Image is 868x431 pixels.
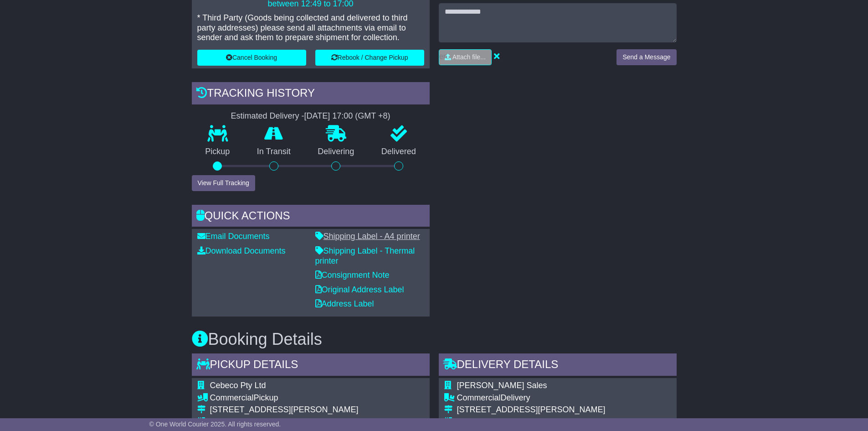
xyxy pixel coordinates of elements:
a: Address Label [315,299,374,308]
p: * Third Party (Goods being collected and delivered to third party addresses) please send all atta... [197,13,424,43]
h3: Booking Details [192,330,677,348]
p: Delivered [368,147,430,157]
span: © One World Courier 2025. All rights reserved. [149,421,281,428]
a: Email Documents [197,232,270,241]
span: Commercial [210,393,254,402]
button: Rebook / Change Pickup [315,50,424,66]
div: [DATE] 17:00 (GMT +8) [304,111,390,121]
div: Delivery Details [439,353,677,378]
p: In Transit [243,147,304,157]
div: [STREET_ADDRESS][PERSON_NAME] [210,405,416,415]
span: [PERSON_NAME] Sales [457,381,547,390]
div: Quick Actions [192,205,430,229]
a: Original Address Label [315,285,404,294]
p: Pickup [192,147,244,157]
div: CANNING VALE, [GEOGRAPHIC_DATA] [457,417,663,427]
div: Pickup [210,393,416,403]
span: Cebeco Pty Ltd [210,381,266,390]
a: Consignment Note [315,270,390,280]
div: Pickup Details [192,353,430,378]
div: [GEOGRAPHIC_DATA], [GEOGRAPHIC_DATA] [210,417,416,427]
div: Estimated Delivery - [192,111,430,121]
span: Commercial [457,393,501,402]
p: Delivering [304,147,368,157]
div: [STREET_ADDRESS][PERSON_NAME] [457,405,663,415]
button: Cancel Booking [197,50,306,66]
a: Download Documents [197,246,286,255]
a: Shipping Label - A4 printer [315,232,420,241]
div: Delivery [457,393,663,403]
button: View Full Tracking [192,175,255,191]
div: Tracking history [192,82,430,107]
a: Shipping Label - Thermal printer [315,246,415,265]
button: Send a Message [616,49,676,65]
